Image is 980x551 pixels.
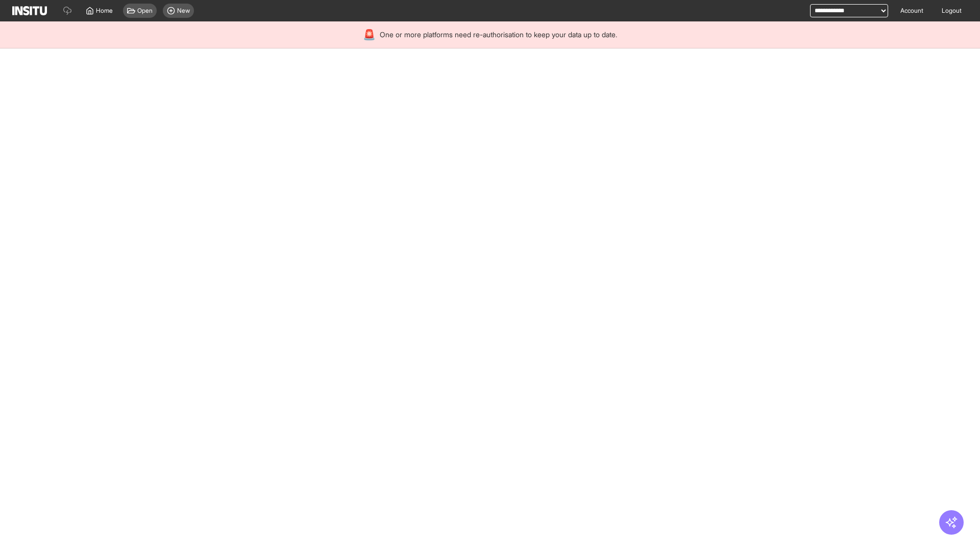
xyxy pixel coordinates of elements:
[12,6,47,15] img: Logo
[96,7,113,15] span: Home
[363,28,376,42] div: 🚨
[380,30,617,40] span: One or more platforms need re-authorisation to keep your data up to date.
[137,7,153,15] span: Open
[177,7,190,15] span: New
